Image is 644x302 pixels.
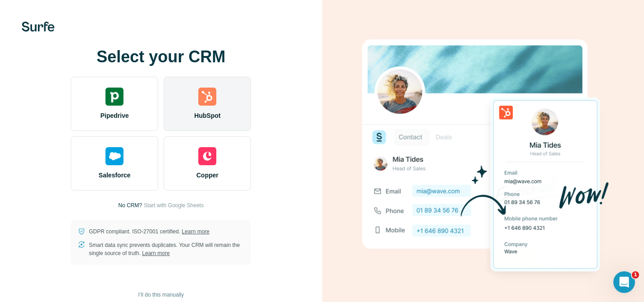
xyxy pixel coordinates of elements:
[100,111,129,120] span: Pipedrive
[194,111,220,120] span: HubSpot
[632,271,639,279] span: 1
[142,250,169,256] a: Learn more
[196,171,219,180] span: Copper
[613,271,635,293] iframe: Intercom live chat
[105,147,123,165] img: salesforce's logo
[198,88,216,106] img: hubspot's logo
[132,288,190,302] button: I’ll do this manually
[71,48,251,66] h1: Select your CRM
[99,171,131,180] span: Salesforce
[22,22,55,32] img: Surfe's logo
[357,25,609,287] img: HUBSPOT image
[138,291,184,299] span: I’ll do this manually
[89,228,209,236] p: GDPR compliant. ISO-27001 certified.
[105,88,123,106] img: pipedrive's logo
[144,201,204,209] button: Start with Google Sheets
[119,201,142,209] p: No CRM?
[89,241,244,257] p: Smart data sync prevents duplicates. Your CRM will remain the single source of truth.
[182,228,209,235] a: Learn more
[198,147,216,165] img: copper's logo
